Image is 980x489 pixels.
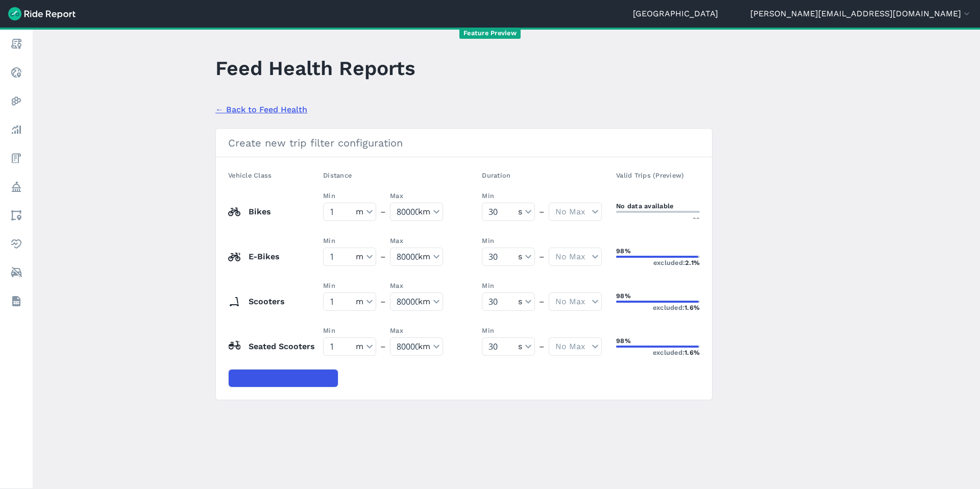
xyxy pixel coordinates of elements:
div: excluded: [616,348,700,357]
a: ModeShift [7,263,26,282]
label: Min [323,326,376,335]
input: Min [324,293,356,310]
span: – [539,296,545,308]
div: loading [229,370,338,387]
span: – [539,340,545,353]
input: Min [390,248,418,265]
label: Min [482,236,535,246]
a: Areas [7,206,26,225]
th: Vehicle Class [228,169,319,189]
img: Ride Report [8,7,76,20]
div: -- [616,213,700,223]
input: Min [482,248,518,265]
span: – [380,296,386,308]
label: Min [482,191,535,201]
div: excluded: [616,258,700,267]
span: – [539,206,545,218]
a: Health [7,235,26,253]
a: Back to Feed Health [215,104,713,116]
a: Policy [7,178,26,196]
div: 98% [616,336,700,346]
label: Min [323,236,376,246]
div: excluded: [616,303,700,312]
input: Min [482,203,518,221]
label: Max [390,326,443,335]
input: Min [482,338,518,355]
span: – [380,251,386,263]
label: Max [390,281,443,290]
div: 98% [616,291,700,301]
input: Min [390,293,418,310]
a: Realtime [7,63,26,82]
input: Min [324,248,356,265]
label: Min [323,281,376,290]
input: Min [324,203,356,221]
a: Heatmaps [7,92,26,110]
span: Feature Preview [459,28,521,39]
a: Fees [7,149,26,167]
button: loadingSave New Configuration [228,369,338,387]
label: Min [482,326,535,335]
h2: Create new trip filter configuration [216,129,712,157]
th: Duration [478,169,612,189]
td: Bikes [228,189,319,234]
div: 98% [616,246,700,256]
label: Max [390,191,443,201]
th: Valid Trips (Preview) [612,169,700,189]
input: Min [390,338,418,355]
span: – [539,251,545,263]
label: Max [390,236,443,246]
a: Report [7,35,26,53]
span: – [380,340,386,353]
a: [GEOGRAPHIC_DATA] [633,8,718,20]
td: E-Bikes [228,234,319,279]
th: Distance [319,169,478,189]
span: 2.1% [685,259,700,266]
div: No data available [616,201,700,211]
label: Min [323,191,376,201]
a: Datasets [7,292,26,310]
span: – [380,206,386,218]
td: Scooters [228,279,319,324]
span: 1.6% [684,304,700,311]
input: Min [390,203,418,221]
input: Min [324,338,356,355]
input: Min [482,293,518,310]
span: 1.6% [684,349,700,356]
h1: Feed Health Reports [215,54,415,82]
button: [PERSON_NAME][EMAIL_ADDRESS][DOMAIN_NAME] [750,8,972,20]
td: Seated Scooters [228,324,319,369]
a: Analyze [7,120,26,139]
label: Min [482,281,535,290]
